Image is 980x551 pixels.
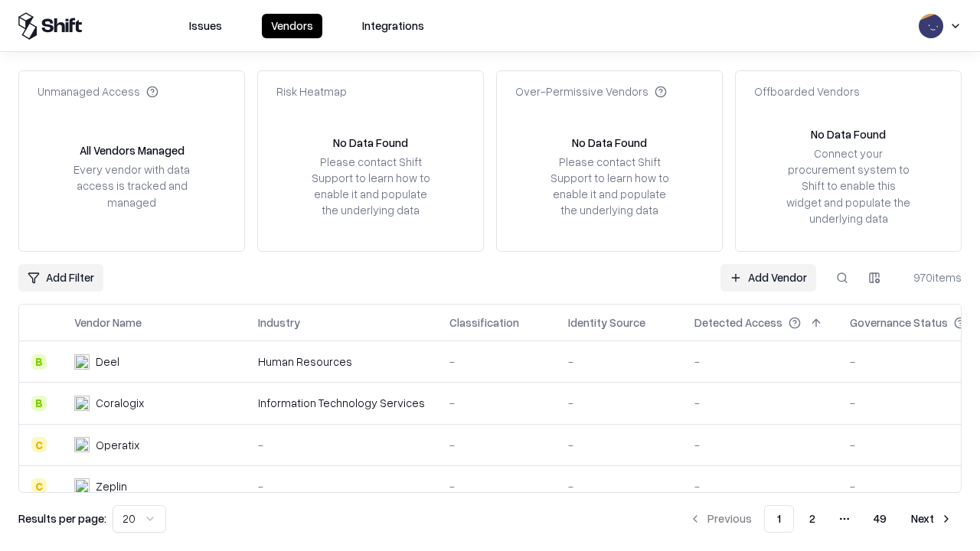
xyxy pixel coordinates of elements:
div: - [449,354,544,370]
div: - [694,354,825,370]
nav: pagination [680,505,962,533]
div: Human Resources [258,354,425,370]
div: No Data Found [811,126,886,142]
div: - [258,478,425,494]
img: Deel [74,354,90,370]
img: Zeplin [74,478,90,494]
div: Over-Permissive Vendors [515,83,667,99]
div: - [694,478,825,494]
div: 970 items [900,269,962,285]
div: No Data Found [572,135,647,151]
div: Coralogix [96,395,144,411]
div: - [694,395,825,411]
div: C [31,437,47,452]
img: Operatix [74,437,90,452]
button: 49 [861,505,899,533]
div: B [31,396,47,411]
div: Deel [96,354,119,370]
div: Information Technology Services [258,395,425,411]
div: Every vendor with data access is tracked and managed [68,161,195,210]
button: Integrations [353,14,433,38]
div: - [258,437,425,453]
div: Operatix [96,437,139,453]
div: Connect your procurement system to Shift to enable this widget and populate the underlying data [785,145,912,227]
a: Add Vendor [720,264,816,292]
div: - [568,478,670,494]
div: - [449,437,544,453]
div: Industry [258,315,300,331]
div: Classification [449,315,519,331]
div: Offboarded Vendors [754,83,860,99]
p: Results per page: [18,510,106,527]
div: Governance Status [850,315,948,331]
div: Please contact Shift Support to learn how to enable it and populate the underlying data [546,154,673,219]
div: No Data Found [333,135,408,151]
div: Risk Heatmap [276,83,347,99]
div: - [568,437,670,453]
button: Issues [180,14,231,38]
div: All Vendors Managed [80,142,185,158]
button: Add Filter [18,264,103,292]
div: Zeplin [96,478,127,494]
button: Vendors [262,14,322,38]
img: Coralogix [74,396,90,411]
div: B [31,354,47,370]
div: C [31,478,47,494]
div: Please contact Shift Support to learn how to enable it and populate the underlying data [307,154,434,219]
div: - [449,478,544,494]
button: 1 [764,505,794,533]
div: - [568,354,670,370]
div: Detected Access [694,315,782,331]
div: - [449,395,544,411]
button: 2 [797,505,828,533]
div: Vendor Name [74,315,142,331]
div: - [694,437,825,453]
button: Next [902,505,962,533]
div: - [568,395,670,411]
div: Identity Source [568,315,645,331]
div: Unmanaged Access [38,83,158,99]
